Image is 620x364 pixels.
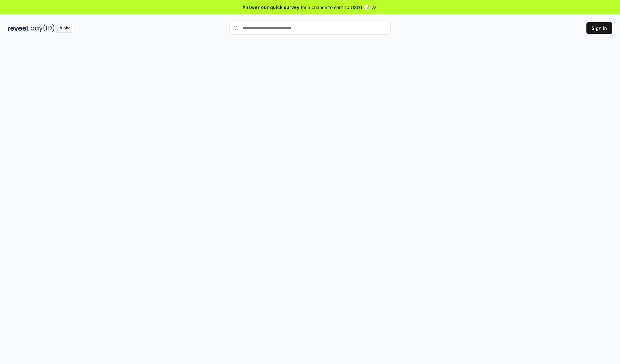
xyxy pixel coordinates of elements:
img: reveel_dark [8,24,29,32]
span: Answer our quick survey [243,4,299,11]
img: pay_id [31,24,55,32]
button: Sign In [586,22,612,34]
div: Alpha [56,24,74,32]
span: for a chance to earn 10 USDT 📝 [301,4,370,11]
